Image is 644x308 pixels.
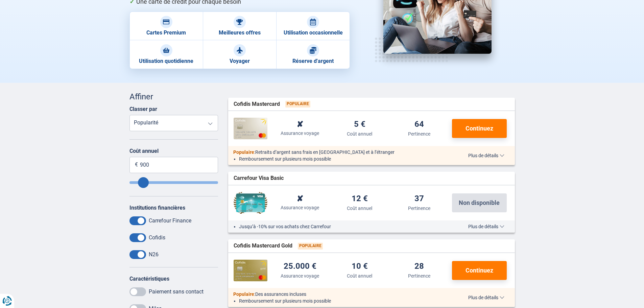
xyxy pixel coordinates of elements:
[234,242,292,250] span: Cofidis Mastercard Gold
[228,291,453,298] div: :
[463,224,509,229] button: Plus de détails
[149,217,191,224] label: Carrefour Finance
[129,276,169,282] label: Caractéristiques
[408,273,430,279] div: Pertinence
[234,192,267,214] img: Carrefour Finance
[163,47,170,54] img: Utilisation quotidienne
[468,153,504,158] span: Plus de détails
[459,200,500,206] span: Non disponible
[285,101,310,108] span: Populaire
[414,120,424,129] div: 64
[149,288,204,295] label: Paiement sans contact
[408,205,430,212] div: Pertinence
[352,194,368,204] div: 12 €
[347,131,372,137] div: Coût annuel
[163,19,170,25] img: Cartes Premium
[239,298,448,304] li: Remboursement sur plusieurs mois possible
[239,156,448,162] li: Remboursement sur plusieurs mois possible
[203,40,276,69] a: Voyager Voyager
[129,181,218,184] input: Annualfee
[414,194,424,204] div: 37
[452,193,507,212] button: Non disponible
[135,161,138,169] span: €
[233,291,254,297] span: Populaire
[408,131,430,137] div: Pertinence
[255,149,395,155] span: Retraits d’argent sans frais en [GEOGRAPHIC_DATA] et à l’étranger
[468,224,504,229] span: Plus de détails
[468,295,504,300] span: Plus de détails
[239,223,448,230] li: Jusqu’à -10% sur vos achats chez Carrefour
[284,262,316,271] div: 25.000 €
[236,47,243,54] img: Voyager
[452,119,507,138] button: Continuez
[296,120,303,128] div: ✘
[281,273,319,279] div: Assurance voyage
[310,47,316,54] img: Réserve d'argent
[234,260,267,281] img: Cofidis
[234,118,267,139] img: Cofidis
[129,91,218,102] div: Affiner
[203,11,276,40] a: Meilleures offres Meilleures offres
[129,40,203,69] a: Utilisation quotidienne Utilisation quotidienne
[352,262,368,271] div: 10 €
[347,273,372,279] div: Coût annuel
[281,204,319,211] div: Assurance voyage
[310,19,316,25] img: Utilisation occasionnelle
[129,106,157,112] label: Classer par
[296,195,303,203] div: ✘
[276,40,350,69] a: Réserve d'argent Réserve d'argent
[414,262,424,271] div: 28
[149,251,159,258] label: N26
[234,100,280,108] span: Cofidis Mastercard
[298,243,323,250] span: Populaire
[354,120,365,129] div: 5 €
[347,205,372,212] div: Coût annuel
[129,205,185,211] label: Institutions financières
[255,291,306,297] span: Des assurances incluses
[149,234,165,241] label: Cofidis
[466,125,493,132] span: Continuez
[129,11,203,40] a: Cartes Premium Cartes Premium
[236,19,243,25] img: Meilleures offres
[234,174,284,182] span: Carrefour Visa Basic
[463,295,509,300] button: Plus de détails
[228,149,453,156] div: :
[233,149,254,155] span: Populaire
[463,153,509,158] button: Plus de détails
[281,130,319,137] div: Assurance voyage
[466,267,493,274] span: Continuez
[452,261,507,280] button: Continuez
[129,148,218,154] label: Coût annuel
[276,11,350,40] a: Utilisation occasionnelle Utilisation occasionnelle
